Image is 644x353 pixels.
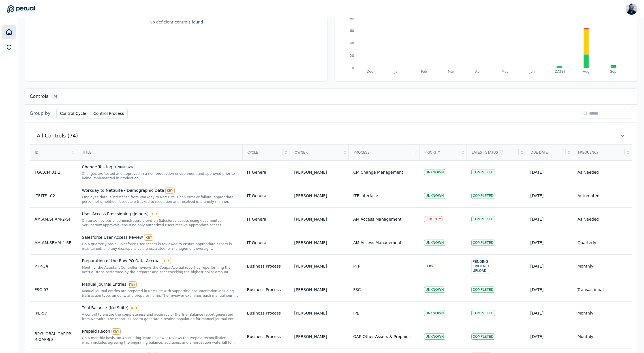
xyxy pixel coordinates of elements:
div: AM Access Management [353,240,402,246]
tspan: Mar [448,70,454,74]
div: Due Date [526,145,566,160]
div: On a quarterly basis, Salesforce user access is reviewed to ensure appropriate access is maintain... [82,242,238,251]
div: UNKNOWN [424,287,445,293]
div: KEY [162,258,171,264]
tspan: 80 [350,16,354,20]
div: [PERSON_NAME] [294,193,327,199]
button: All Controls (74) [30,127,632,144]
td: Business Process [243,301,290,325]
div: UNKNOWN [424,169,445,175]
div: AM.AM.SF.AM-4-SF [35,240,72,246]
div: Completed [471,310,495,316]
div: IPE-57 [35,310,72,316]
a: Go to Dashboard [7,5,35,13]
div: UNKNOWN [114,164,135,170]
tspan: 0 [352,66,354,70]
div: AM.AM.SF.AM-2-SF [35,216,72,222]
td: As Needed [573,207,632,231]
div: Manual journal entries are prepared in NetSuite with supporting documentation including transacti... [82,289,238,298]
div: On a monthly basis, an Accounting Team Reviewer reviews the Prepaid reconciliation, which include... [82,336,238,345]
div: Owner [290,145,341,160]
td: Business Process [243,325,290,348]
div: Process [349,145,412,160]
tspan: 40 [350,41,354,45]
span: 74 [51,94,59,99]
div: [PERSON_NAME] [294,169,327,175]
div: FSC-07 [35,287,72,292]
div: Manual Journal Entries [82,281,238,288]
div: IPE [353,310,359,316]
div: OAP Other Assets & Prepaids [353,334,411,339]
tspan: Apr [475,70,481,74]
td: Business Process [243,254,290,278]
div: UNKNOWN [424,333,445,340]
div: Title [78,145,242,160]
tspan: Aug [583,70,589,74]
td: IT General [243,207,290,231]
div: [DATE] [530,287,568,292]
td: Transactional [573,278,632,301]
tspan: Dec [367,70,373,74]
td: IT General [243,160,290,184]
div: [PERSON_NAME] [294,287,327,292]
div: A control to ensure the completeness and accuracy of the Trial Balance report generated from NetS... [82,312,238,321]
div: [DATE] [530,334,568,339]
a: SOC 1 Reports [3,41,15,53]
div: Completed [471,216,495,222]
div: ITF.ITF...02 [35,193,72,199]
div: Completed [471,287,495,293]
div: [DATE] [530,263,568,269]
div: Trial Balance (NetSuite) [82,305,238,311]
div: PRIORITY [424,216,442,222]
span: Group by: [30,110,52,117]
td: Monthly [573,325,632,348]
tspan: Jan [394,70,399,74]
div: Employee data is interfaced from Workday to NetSuite. Upon error or failure, appropriate personne... [82,195,238,204]
div: Monthly, the Assistant Controller reviews the Coupa Accrual report by reperforming the accrual st... [82,265,238,274]
div: Cycle [243,145,283,160]
div: Prepaid Recon [82,328,238,335]
div: FSC [353,287,361,292]
td: Monthly [573,254,632,278]
div: [PERSON_NAME] [294,310,327,316]
div: AM Access Management [353,216,402,222]
div: UNKNOWN [424,310,445,316]
div: On an ad hoc basis, administrators provision Salesforce access using documented ServiceNow approv... [82,218,238,227]
div: Priority [420,145,459,160]
div: [PERSON_NAME] [294,216,327,222]
div: PTP [353,263,360,269]
div: Preparation of the Raw PO Data Accrual [82,258,238,264]
tspan: 20 [350,54,354,58]
div: [DATE] [530,240,568,246]
div: LOW [424,263,435,269]
img: Roberto Fernandez [626,3,637,15]
div: UNKNOWN [424,193,445,199]
div: Completed [471,193,495,199]
td: Quarterly [573,231,632,254]
h3: Controls [30,93,48,100]
tspan: Feb [421,70,427,74]
div: ID [30,145,70,160]
div: User Access Provisioning (Joiners) [82,211,238,217]
div: [PERSON_NAME] [294,263,327,269]
div: KEY [128,281,137,288]
div: Pending Evidence Upload [471,259,491,274]
div: [DATE] [530,169,568,175]
div: KEY [150,211,159,217]
td: IT General [243,184,290,207]
div: KEY [130,305,139,311]
div: [DATE] [530,216,568,222]
div: [DATE] [530,193,568,199]
button: Control Cycle [56,108,90,119]
tspan: Sep [610,70,617,74]
button: Control Process [90,108,128,119]
div: CM Change Management [353,169,403,175]
div: [PERSON_NAME] [294,240,327,246]
div: KEY [144,234,153,241]
span: All Controls (74) [37,132,78,140]
div: [DATE] [530,310,568,316]
td: Business Process [243,278,290,301]
td: Automated [573,184,632,207]
div: KEY [165,188,175,194]
div: Completed [471,333,495,340]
